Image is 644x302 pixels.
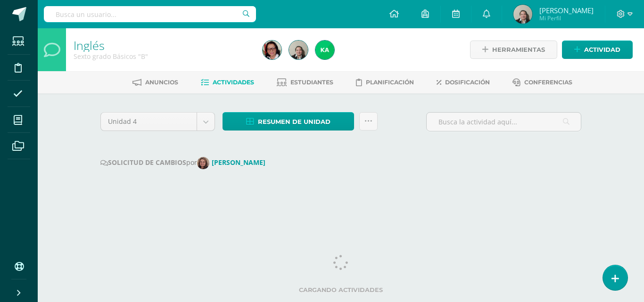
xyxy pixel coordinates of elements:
a: Actividad [562,41,633,59]
h1: Inglés [74,39,251,52]
a: Actividades [201,75,254,90]
span: Anuncios [145,79,178,86]
a: [PERSON_NAME] [197,158,269,167]
a: Herramientas [470,41,557,59]
img: 97136cb0e418d86668827ea007eed8f5.png [197,157,209,169]
strong: [PERSON_NAME] [212,158,265,167]
a: Estudiantes [277,75,333,90]
label: Cargando actividades [100,286,581,294]
img: 8023b044e5fe8d4619e40790d31912b4.png [315,41,334,59]
span: Herramientas [492,41,545,58]
input: Busca un usuario... [44,6,256,22]
span: [PERSON_NAME] [539,6,594,15]
span: Unidad 4 [108,113,190,131]
span: Planificación [366,79,414,86]
span: Dosificación [445,79,490,86]
span: Mi Perfil [539,14,594,22]
a: Anuncios [132,75,178,90]
span: Actividades [213,79,254,86]
img: 4244ecfc47b4b620a2f8602b2e1965e1.png [289,41,308,59]
span: Actividad [584,41,620,58]
a: Inglés [74,37,105,53]
div: por [100,157,581,169]
a: Dosificación [437,75,490,90]
img: 073ab9fb05eb5e4f9239493c9ec9f7a2.png [263,41,281,59]
input: Busca la actividad aquí... [427,113,581,131]
div: Sexto grado Básicos 'B' [74,52,251,61]
a: Resumen de unidad [223,112,354,131]
span: Estudiantes [290,79,333,86]
span: Resumen de unidad [258,113,330,131]
a: Planificación [356,75,414,90]
img: 4244ecfc47b4b620a2f8602b2e1965e1.png [513,5,532,24]
span: Conferencias [524,79,572,86]
a: Unidad 4 [101,113,215,131]
strong: SOLICITUD DE CAMBIOS [100,158,186,167]
a: Conferencias [512,75,572,90]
